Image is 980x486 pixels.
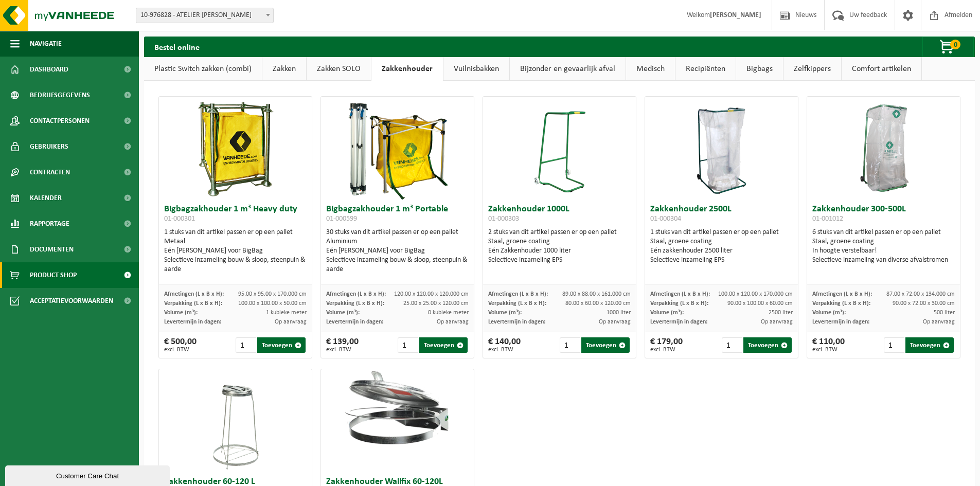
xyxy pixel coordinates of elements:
[30,134,68,159] span: Gebruikers
[164,300,222,307] span: Verpakking (L x B x H):
[184,97,287,200] img: 01-000301
[812,205,955,225] h3: Zakkenhouder 300-500L
[326,228,469,274] div: 30 stuks van dit artikel passen er op een pallet
[599,319,631,325] span: Op aanvraag
[812,310,846,316] span: Volume (m³):
[30,159,70,185] span: Contracten
[675,57,736,81] a: Recipiënten
[488,337,521,353] div: € 140,00
[443,57,509,81] a: Vuilnisbakken
[812,347,845,353] span: excl. BTW
[164,228,307,274] div: 1 stuks van dit artikel passen er op een pallet
[560,337,581,353] input: 1
[905,337,954,353] button: Toevoegen
[607,310,631,316] span: 1000 liter
[488,256,631,265] div: Selectieve inzameling EPS
[923,319,955,325] span: Op aanvraag
[326,337,359,353] div: € 139,00
[5,463,172,486] iframe: chat widget
[144,57,262,81] a: Plastic Switch zakken (combi)
[650,205,793,225] h3: Zakkenhouder 2500L
[736,57,783,81] a: Bigbags
[562,291,631,297] span: 89.00 x 88.00 x 161.000 cm
[326,300,384,307] span: Verpakking (L x B x H):
[812,300,870,307] span: Verpakking (L x B x H):
[164,237,307,246] div: Metaal
[650,291,710,297] span: Afmetingen (L x B x H):
[266,310,307,316] span: 1 kubieke meter
[886,291,955,297] span: 87.00 x 72.00 x 134.000 cm
[488,228,631,265] div: 2 stuks van dit artikel passen er op een pallet
[238,300,307,307] span: 100.00 x 100.00 x 50.00 cm
[488,246,631,256] div: Eén Zakkenhouder 1000 liter
[488,291,548,297] span: Afmetingen (L x B x H):
[30,31,62,57] span: Navigatie
[832,97,935,200] img: 01-001012
[164,246,307,256] div: Eén [PERSON_NAME] voor BigBag
[326,256,469,274] div: Selectieve inzameling bouw & sloop, steenpuin & aarde
[769,310,793,316] span: 2500 liter
[534,97,585,200] img: 01-000303
[326,215,357,223] span: 01-000599
[238,291,307,297] span: 95.00 x 95.00 x 170.000 cm
[626,57,675,81] a: Medisch
[30,108,90,134] span: Contactpersonen
[934,310,955,316] span: 500 liter
[437,319,469,325] span: Op aanvraag
[650,300,708,307] span: Verpakking (L x B x H):
[30,185,62,211] span: Kalender
[164,215,195,223] span: 01-000301
[136,8,274,23] span: 10-976828 - ATELIER CIRÉ - ZANDHOVEN
[326,347,359,353] span: excl. BTW
[326,291,386,297] span: Afmetingen (L x B x H):
[30,211,69,237] span: Rapportage
[761,319,793,325] span: Op aanvraag
[650,347,683,353] span: excl. BTW
[812,228,955,265] div: 6 stuks van dit artikel passen er op een pallet
[565,300,631,307] span: 80.00 x 60.00 x 120.00 cm
[488,347,521,353] span: excl. BTW
[722,337,743,353] input: 1
[812,237,955,246] div: Staal, groene coating
[581,337,630,353] button: Toevoegen
[812,256,955,265] div: Selectieve inzameling van diverse afvalstromen
[419,337,468,353] button: Toevoegen
[398,337,419,353] input: 1
[650,256,793,265] div: Selectieve inzameling EPS
[950,40,960,49] span: 0
[812,319,869,325] span: Levertermijn in dagen:
[718,291,793,297] span: 100.00 x 120.00 x 170.000 cm
[743,337,792,353] button: Toevoegen
[812,215,843,223] span: 01-001012
[257,337,306,353] button: Toevoegen
[307,57,371,81] a: Zakken SOLO
[30,82,90,108] span: Bedrijfsgegevens
[144,37,210,57] h2: Bestel online
[812,246,955,256] div: In hoogte verstelbaar!
[727,300,793,307] span: 90.00 x 100.00 x 60.00 cm
[164,291,224,297] span: Afmetingen (L x B x H):
[783,57,841,81] a: Zelfkippers
[842,57,921,81] a: Comfort artikelen
[30,57,68,82] span: Dashboard
[403,300,469,307] span: 25.00 x 25.00 x 120.00 cm
[326,205,469,225] h3: Bigbagzakhouder 1 m³ Portable
[371,57,443,81] a: Zakkenhouder
[30,288,113,314] span: Acceptatievoorwaarden
[488,205,631,225] h3: Zakkenhouder 1000L
[164,256,307,274] div: Selectieve inzameling bouw & sloop, steenpuin & aarde
[650,337,683,353] div: € 179,00
[696,97,747,200] img: 01-000304
[164,337,197,353] div: € 500,00
[650,310,684,316] span: Volume (m³):
[136,8,273,23] span: 10-976828 - ATELIER CIRÉ - ZANDHOVEN
[326,310,360,316] span: Volume (m³):
[236,337,257,353] input: 1
[650,319,707,325] span: Levertermijn in dagen:
[710,11,761,19] strong: [PERSON_NAME]
[262,57,306,81] a: Zakken
[164,319,221,325] span: Levertermijn in dagen:
[650,237,793,246] div: Staal, groene coating
[346,97,449,200] img: 01-000599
